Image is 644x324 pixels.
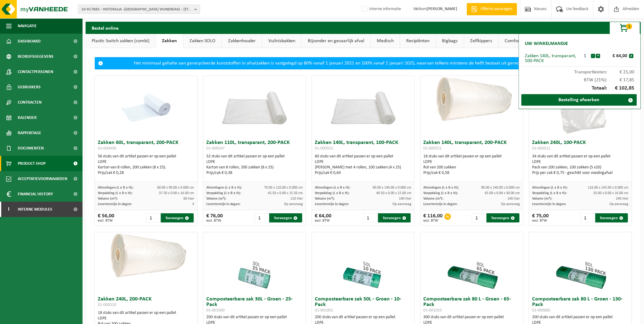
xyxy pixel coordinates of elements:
[594,191,629,195] span: 53.00 x 0.00 x 16.00 cm
[591,54,595,58] button: -
[18,64,53,79] span: Contactpersonen
[184,197,194,201] span: 60 liter
[222,34,262,48] a: Zakkenhouder
[18,34,41,49] span: Dashboard
[392,202,411,206] span: Op aanvraag
[532,213,549,223] div: € 75,00
[485,191,520,195] span: 65.00 x 0.00 x 30.00 cm
[522,37,571,50] h2: Uw winkelmandje
[464,34,499,48] a: Zelfkippers
[487,213,519,223] button: Toevoegen
[315,191,350,195] span: Verpakking (L x B x H):
[262,34,301,48] a: Vuilnisbakken
[522,67,638,75] div: Transportkosten:
[424,165,520,170] div: Rol van 200 zakken
[315,197,335,201] span: Volume (m³):
[98,213,114,223] div: € 56,00
[98,202,132,206] span: Levertermijn in dagen:
[532,146,550,151] span: 01-000511
[441,232,502,293] img: 01-001033
[596,54,600,58] button: +
[424,154,520,176] div: 18 stuks van dit artikel passen er op een pallet
[302,34,370,48] a: Bijzonder en gevaarlijk afval
[588,186,629,190] span: 116.00 x 145.00 x 0.000 cm
[81,5,192,14] span: 10-917883 - HISTORALIA -[GEOGRAPHIC_DATA] WIJNENDAEL - [STREET_ADDRESS]
[98,159,194,165] div: LDPE
[424,296,520,313] h3: Composteerbare zak 80 L - Groen - 65-Pack
[508,197,520,201] span: 140 liter
[436,34,464,48] a: Bigbags
[206,219,223,223] span: excl. BTW
[268,191,303,195] span: 42.50 x 0.00 x 15.50 cm
[6,202,12,217] span: I
[98,316,194,321] div: LDPE
[86,22,125,34] h2: Bestel online
[156,34,183,48] a: Zakken
[315,202,349,206] span: Levertermijn in dagen:
[315,296,412,313] h3: Composteerbare zak 50L - Groen - 10-Pack
[532,165,629,170] div: Pack van 100 zakken, 100 zakken (5 x20)
[532,197,552,201] span: Volume (m³):
[18,18,37,34] span: Navigatie
[18,79,41,95] span: Gebruikers
[424,202,458,206] span: Levertermijn in dagen:
[95,232,197,284] img: 01-000510
[18,110,37,125] span: Kalender
[580,53,591,58] div: 1
[532,308,550,313] span: 01-000685
[206,296,303,313] h3: Composteerbare zak 30L - Groen - 25-Pack
[98,170,194,176] div: Prijs/zak € 0,28
[315,170,412,176] div: Prijs/zak € 0,64
[602,53,629,58] div: € 64,00
[373,186,411,190] span: 90.00 x 140.00 x 0.000 cm
[98,303,116,307] span: 01-000510
[315,146,333,151] span: 01-000552
[607,86,635,91] span: € 102,85
[116,76,177,137] img: 01-000430
[206,186,242,190] span: Afmetingen (L x B x H):
[224,232,285,293] img: 01-001000
[18,156,46,171] span: Product Shop
[424,170,520,176] div: Prijs/zak € 0,58
[18,186,53,202] span: Financial History
[607,70,635,75] span: € 21,00
[424,140,520,152] h3: Zakken 140L, transparant, 200-PACK
[424,146,442,151] span: 01-000551
[269,213,302,223] button: Toevoegen
[424,186,459,190] span: Afmetingen (L x B x H):
[315,154,412,176] div: 60 stuks van dit artikel passen er op een pallet
[206,170,303,176] div: Prijs/zak € 0,38
[255,213,269,223] input: 1
[206,146,225,151] span: 01-000547
[479,6,514,12] span: Offerte aanvragen
[424,159,520,165] div: LDPE
[98,140,194,152] h3: Zakken 60L, transparant, 200-PACK
[86,34,156,48] a: Plastic Switch zakken (combi)
[532,191,567,195] span: Verpakking (L x B x H):
[98,154,194,176] div: 56 stuks van dit artikel passen er op een pallet
[18,171,67,186] span: Acceptatievoorwaarden
[550,232,611,293] img: 01-000685
[522,83,638,94] div: Totaal:
[525,53,580,63] div: Zakken 140L, transparant, 100-PACK
[206,191,241,195] span: Verpakking (L x B x H):
[532,202,566,206] span: Levertermijn in dagen:
[532,219,549,223] span: excl. BTW
[193,202,194,206] span: 3
[98,165,194,170] div: Karton van 8 rollen, 200 zakken (8 x 25).
[532,296,629,313] h3: Composteerbare zak 80 L - Groen - 130-Pack
[315,140,412,152] h3: Zakken 140L, transparant, 100-PACK
[595,213,628,223] button: Toevoegen
[206,308,225,313] span: 01-001000
[532,140,629,152] h3: Zakken 240L, 100-PACK
[98,191,132,195] span: Verpakking (L x B x H):
[400,34,436,48] a: Recipiënten
[203,76,306,127] img: 01-000547
[499,34,546,48] a: Comfort artikelen
[610,22,640,34] button: 1
[183,34,222,48] a: Zakken SOLO
[424,219,443,223] span: excl. BTW
[371,34,400,48] a: Medisch
[206,165,303,170] div: Karton van 8 rollen, 200 zakken (8 x 25)
[18,49,53,64] span: Bedrijfsgegevens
